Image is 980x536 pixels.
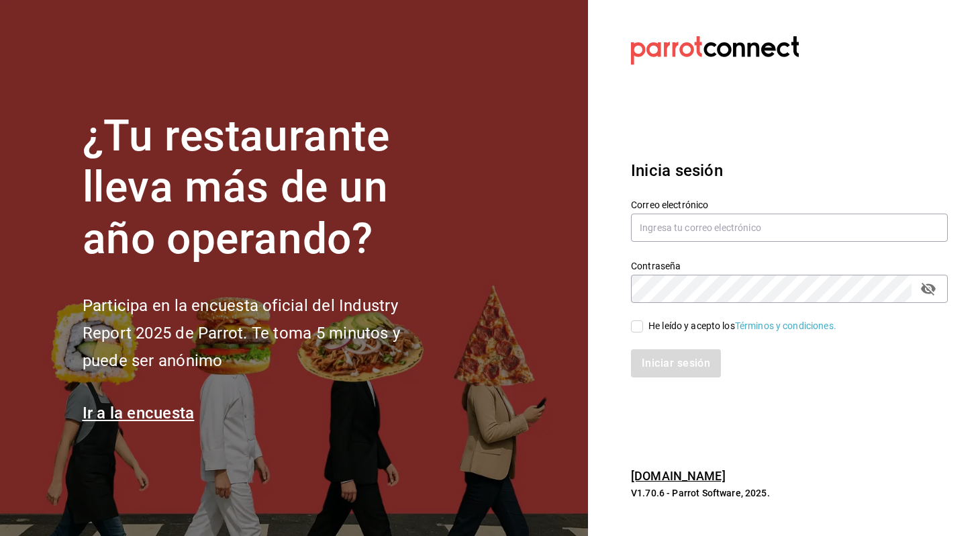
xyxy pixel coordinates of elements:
[631,199,948,209] label: Correo electrónico
[83,111,445,265] h1: ¿Tu restaurante lleva más de un año operando?
[631,214,948,242] input: Ingresa tu correo electrónico
[735,320,836,331] a: Términos y condiciones.
[631,159,948,183] h3: Inicia sesión
[631,261,948,270] label: Contraseña
[631,486,948,500] p: V1.70.6 - Parrot Software, 2025.
[83,292,445,374] h2: Participa en la encuesta oficial del Industry Report 2025 de Parrot. Te toma 5 minutos y puede se...
[83,404,195,422] a: Ir a la encuesta
[917,277,940,300] button: passwordField
[631,469,726,483] a: [DOMAIN_NAME]
[648,319,836,333] div: He leído y acepto los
